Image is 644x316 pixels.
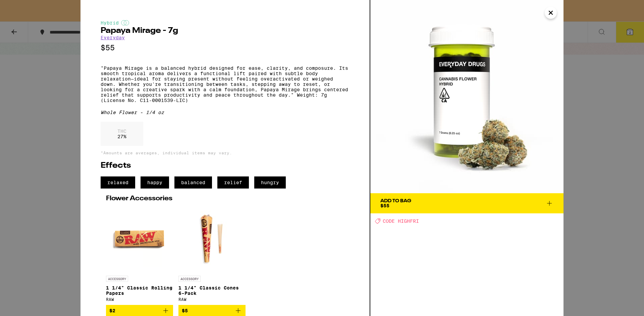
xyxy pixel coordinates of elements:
button: Add To Bag$55 [370,193,563,213]
span: balanced [174,176,212,189]
span: $2 [109,308,115,313]
img: RAW - 1 1/4" Classic Cones 6-Pack [178,205,246,272]
div: 27 % [101,122,143,146]
span: happy [141,176,169,189]
span: relief [217,176,249,189]
p: 1 1/4" Classic Rolling Papers [106,285,173,296]
img: RAW - 1 1/4" Classic Rolling Papers [106,205,173,272]
a: Open page for 1 1/4" Classic Cones 6-Pack from RAW [178,205,246,305]
div: RAW [106,297,173,302]
span: $55 [380,203,389,208]
p: $55 [101,44,350,52]
p: "Papaya Mirage is a balanced hybrid designed for ease, clarity, and composure. Its smooth tropica... [101,65,350,103]
span: Hi. Need any help? [4,5,48,10]
span: hungry [254,176,286,189]
h2: Papaya Mirage - 7g [101,27,350,35]
button: Close [545,7,557,19]
h2: Flower Accessories [106,195,344,202]
h2: Effects [101,162,350,170]
div: Hybrid [101,20,350,25]
p: 1 1/4" Classic Cones 6-Pack [178,285,246,296]
span: CODE HIGHFRI [383,218,419,224]
p: *Amounts are averages, individual items may vary. [101,151,350,155]
p: ACCESSORY [106,276,128,282]
span: $5 [182,308,188,313]
a: Everyday [101,35,125,40]
span: relaxed [101,176,135,189]
div: RAW [178,297,246,302]
div: Whole Flower - 1/4 oz [101,110,350,115]
p: THC [117,128,126,134]
div: Add To Bag [380,199,411,203]
img: hybridColor.svg [121,20,129,25]
p: ACCESSORY [178,276,201,282]
a: Open page for 1 1/4" Classic Rolling Papers from RAW [106,205,173,305]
